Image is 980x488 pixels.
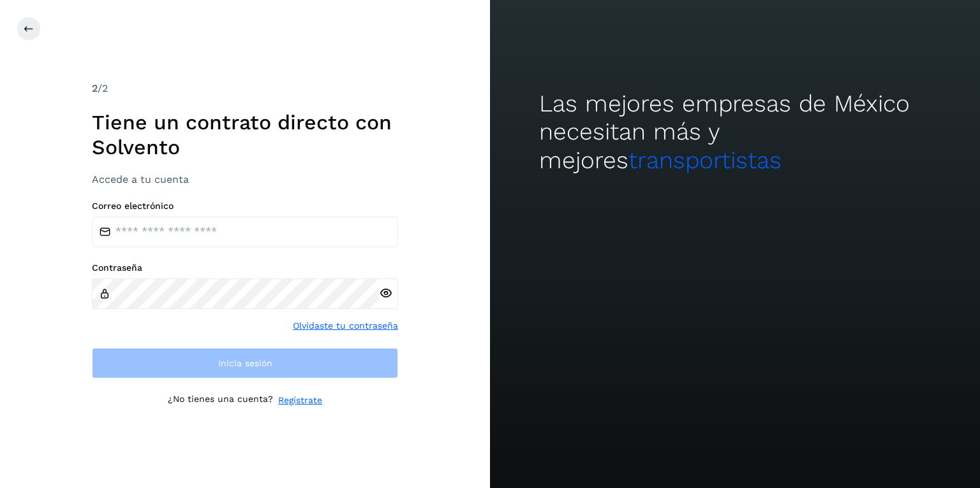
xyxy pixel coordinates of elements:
div: /2 [92,81,398,96]
button: Inicia sesión [92,348,398,378]
h2: Las mejores empresas de México necesitan más y mejores [539,90,931,175]
h3: Accede a tu cuenta [92,173,398,185]
p: ¿No tienes una cuenta? [168,394,273,407]
a: Olvidaste tu contraseña [293,319,398,333]
label: Contraseña [92,262,398,273]
a: Regístrate [278,394,322,407]
span: transportistas [628,147,782,174]
span: 2 [92,82,98,94]
h1: Tiene un contrato directo con Solvento [92,110,398,159]
span: Inicia sesión [218,359,272,368]
label: Correo electrónico [92,201,398,212]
